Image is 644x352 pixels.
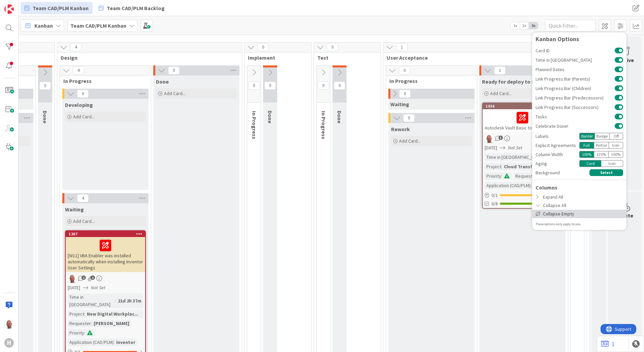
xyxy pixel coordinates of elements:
span: : [501,163,502,170]
div: RK [66,274,145,283]
div: 150 % [609,151,623,158]
span: Add Card... [399,138,421,144]
div: Time in [GEOGRAPHIC_DATA] [485,153,543,161]
span: Ready for deploy to PROD [482,78,545,85]
div: 1036Autodesk Vault Basic to Azure [483,103,562,132]
span: 0 [248,82,260,90]
span: : [84,329,85,336]
span: 0 [257,43,269,51]
span: Developing [65,101,93,108]
span: 2x [520,22,529,29]
span: User Acceptance [387,54,559,61]
span: Celebrate Done! [536,124,615,128]
span: Background [536,169,560,176]
div: Kanban Options [536,36,623,42]
div: RK [483,134,562,143]
div: Partial [594,142,609,149]
span: : [84,310,85,318]
div: 1036 [483,103,562,109]
span: : [91,320,92,327]
div: These options only apply to you [536,222,623,227]
span: Done [42,111,49,123]
span: Waiting [65,206,84,213]
div: Requester [514,172,537,180]
span: Done [336,111,343,123]
button: Select [589,169,623,176]
span: Waiting [390,101,409,108]
span: 1 [396,43,408,51]
span: Done [156,78,169,85]
div: 125 % [594,151,609,158]
a: Team CAD/PLM Backlog [95,2,169,14]
span: 0 [403,114,415,122]
div: [PERSON_NAME] [92,320,131,327]
div: Aging [536,160,579,167]
span: Design [61,54,233,61]
span: 0 [318,82,329,90]
span: Rework [391,126,410,133]
span: Link Progress Bar (Children) [536,86,615,91]
span: In Progress [63,78,142,84]
span: Card ID [536,48,615,53]
span: Kanban [34,22,53,30]
span: Add Card... [73,114,95,120]
div: Columns [532,183,626,192]
input: Quick Filter... [545,20,595,32]
i: Not Set [91,285,105,291]
span: Support [14,1,31,9]
span: 4 [70,43,82,51]
div: [W11] VBA Enabler was installed automatically when installing Inventor User Settings [66,237,145,272]
span: 0 [264,82,276,90]
div: Explicit Agreements [536,142,579,149]
i: Not Set [508,145,522,151]
div: Time in [GEOGRAPHIC_DATA] [68,293,115,308]
div: H [4,338,14,348]
div: Card [579,160,601,167]
div: 1267 [66,231,145,237]
div: 100 % [579,151,594,158]
div: Collapse Empty [532,210,626,218]
span: Time in [GEOGRAPHIC_DATA] [536,58,615,62]
span: Add Card... [164,90,186,96]
span: 0 / 1 [491,192,498,199]
span: Team CAD/PLM Kanban [33,4,89,12]
div: New Digital Workplac... [85,310,140,318]
span: 4 [73,66,84,75]
span: Planned Dates [536,67,615,72]
div: Column Width [536,151,579,158]
span: In Progress [389,78,469,84]
span: 0 [399,66,410,75]
div: Labels [536,133,579,140]
div: Cloud Transformation... [502,163,559,170]
img: Visit kanbanzone.com [4,4,14,14]
span: In Progress [251,111,258,139]
span: Implement [248,54,303,61]
b: Team CAD/PLM Kanban [70,22,126,29]
span: 6/8 [491,200,498,207]
span: 1 [91,275,95,280]
div: Priority [68,329,84,336]
span: 3x [529,22,538,29]
span: Link Progress Bar (Predecessors) [536,95,615,100]
span: [DATE] [68,284,80,291]
span: Test [317,54,372,61]
span: : [530,182,532,189]
span: 1 [82,275,86,280]
span: 3 [498,136,503,140]
span: 1 [494,66,506,75]
div: 1036 [486,104,562,109]
span: Add Card... [490,90,512,96]
div: Border [579,133,594,140]
span: [DATE] [485,144,497,151]
a: Team CAD/PLM Kanban [21,2,93,14]
div: Application (CAD/PLM) [485,182,530,189]
div: 1267 [69,232,145,236]
div: 21d 2h 37m [116,297,143,304]
span: 0 [77,90,89,98]
img: RK [68,274,76,283]
span: 1x [511,22,520,29]
span: Link Progress Bar (Parents) [536,77,615,81]
div: Off [610,133,623,140]
div: Badge [594,133,610,140]
div: 1267[W11] VBA Enabler was installed automatically when installing Inventor User Settings [66,231,145,272]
